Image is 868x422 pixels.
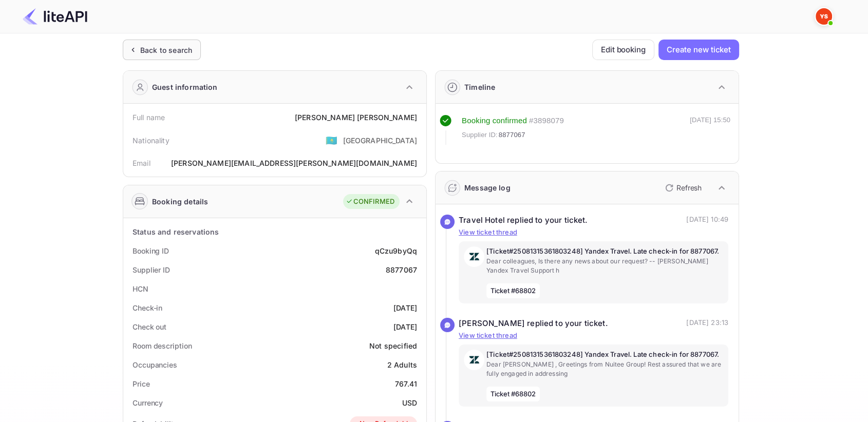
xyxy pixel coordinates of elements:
[464,246,484,267] img: AwvSTEc2VUhQAAAAAElFTkSuQmCC
[393,321,417,332] div: [DATE]
[133,226,219,237] div: Status and reservations
[152,196,208,207] div: Booking details
[529,115,564,127] div: # 3898079
[133,135,169,146] div: Nationality
[387,359,417,370] div: 2 Adults
[686,215,728,226] p: [DATE] 10:49
[343,135,417,146] div: [GEOGRAPHIC_DATA]
[486,246,723,257] p: [Ticket#25081315361803248] Yandex Travel. Late check-in for 8877067.
[676,182,702,193] p: Refresh
[462,130,498,140] span: Supplier ID:
[326,131,337,149] span: United States
[464,350,484,370] img: AwvSTEc2VUhQAAAAAElFTkSuQmCC
[133,264,170,275] div: Supplier ID
[140,45,192,55] div: Back to search
[486,283,540,299] span: Ticket #68802
[459,215,588,226] div: Travel Hotel replied to your ticket.
[459,331,728,341] p: View ticket thread
[464,82,495,92] div: Timeline
[23,8,87,25] img: LiteAPI Logo
[295,112,417,123] div: [PERSON_NAME] [PERSON_NAME]
[486,360,723,378] p: Dear [PERSON_NAME] , Greetings from Nuitee Group! Rest assured that we are fully engaged in addre...
[133,359,177,370] div: Occupancies
[686,318,728,330] p: [DATE] 23:13
[499,130,525,140] span: 8877067
[395,378,417,389] div: 767.41
[346,197,394,207] div: CONFIRMED
[133,112,165,123] div: Full name
[402,397,417,408] div: USD
[690,115,730,145] div: [DATE] 15:50
[171,158,417,168] div: [PERSON_NAME][EMAIL_ADDRESS][PERSON_NAME][DOMAIN_NAME]
[459,227,728,238] p: View ticket thread
[386,264,417,275] div: 8877067
[393,302,417,313] div: [DATE]
[659,180,706,196] button: Refresh
[486,350,723,360] p: [Ticket#25081315361803248] Yandex Travel. Late check-in for 8877067.
[486,257,723,275] p: Dear colleagues, Is there any news about our request? -- [PERSON_NAME] Yandex Travel Support h
[592,40,654,60] button: Edit booking
[459,318,608,330] div: [PERSON_NAME] replied to your ticket.
[816,8,832,25] img: Yandex Support
[486,387,540,402] span: Ticket #68802
[133,378,150,389] div: Price
[133,397,163,408] div: Currency
[658,40,739,60] button: Create new ticket
[133,340,192,351] div: Room description
[133,158,150,168] div: Email
[133,302,162,313] div: Check-in
[152,82,218,92] div: Guest information
[133,321,166,332] div: Check out
[133,245,169,256] div: Booking ID
[133,283,148,294] div: HCN
[462,115,527,127] div: Booking confirmed
[369,340,417,351] div: Not specified
[464,182,511,193] div: Message log
[375,245,417,256] div: qCzu9byQq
